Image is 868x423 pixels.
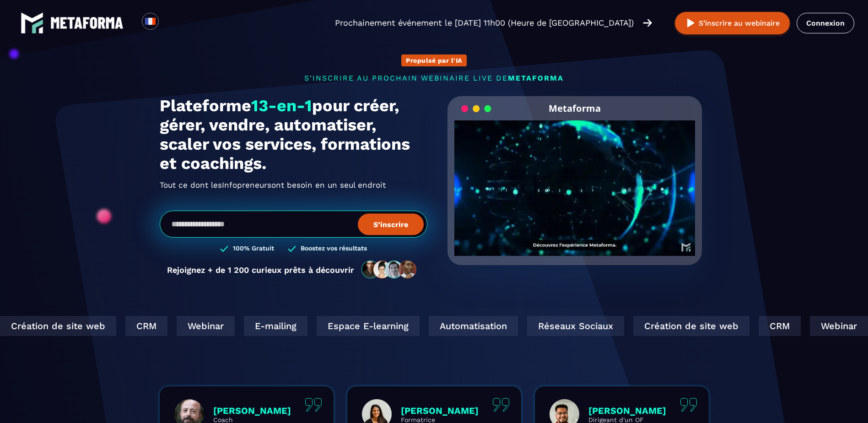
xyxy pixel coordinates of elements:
[359,260,420,279] img: community-people
[213,405,291,416] p: [PERSON_NAME]
[167,265,354,275] p: Rejoignez + de 1 200 curieux prêts à découvrir
[300,316,403,336] div: Espace E-learning
[675,12,790,34] button: S’inscrire au webinaire
[222,178,271,192] span: Infopreneurs
[588,405,666,416] p: [PERSON_NAME]
[335,16,634,29] p: Prochainement événement le [DATE] 11h00 (Heure de [GEOGRAPHIC_DATA])
[160,96,427,173] h1: Plateforme pour créer, gérer, vendre, automatiser, scaler vos services, formations et coachings.
[160,178,427,192] h2: Tout ce dont les ont besoin en un seul endroit
[50,17,124,29] img: logo
[454,120,695,241] video: Your browser does not support the video tag.
[288,244,296,253] img: checked
[406,57,462,64] p: Propulsé par l'IA
[233,244,274,253] h3: 100% Gratuit
[508,74,564,82] span: METAFORMA
[492,398,510,412] img: quote
[305,398,322,412] img: quote
[797,13,854,33] a: Connexion
[680,398,697,412] img: quote
[21,11,43,34] img: logo
[160,74,709,82] p: s'inscrire au prochain webinaire live de
[167,17,173,28] input: Search for option
[510,316,607,336] div: Réseaux Sociaux
[401,405,479,416] p: [PERSON_NAME]
[301,244,367,253] h3: Boostez vos résultats
[145,16,156,27] img: fr
[793,316,851,336] div: Webinar
[358,213,424,235] button: S’inscrire
[108,316,151,336] div: CRM
[549,96,601,120] h2: Metaforma
[685,17,696,29] img: play
[643,18,652,28] img: arrow-right
[227,316,291,336] div: E-mailing
[160,316,218,336] div: Webinar
[251,96,312,115] span: 13-en-1
[412,316,501,336] div: Automatisation
[616,316,733,336] div: Création de site web
[220,244,228,253] img: checked
[461,104,491,113] img: loading
[159,13,181,33] div: Search for option
[742,316,784,336] div: CRM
